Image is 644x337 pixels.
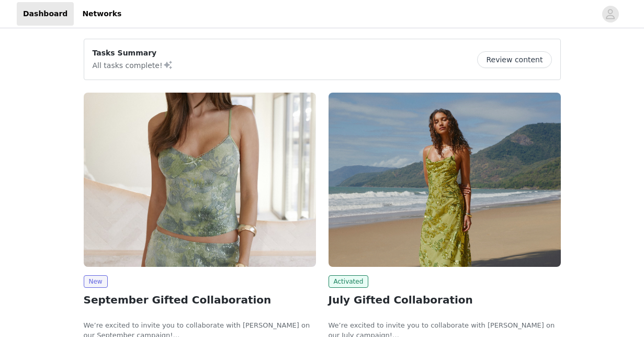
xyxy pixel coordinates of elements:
h2: September Gifted Collaboration [84,292,316,308]
p: Tasks Summary [93,48,173,59]
button: Review content [477,51,551,68]
span: Activated [329,275,369,288]
a: Dashboard [17,2,74,26]
img: Peppermayo USA [84,93,316,267]
p: All tasks complete! [93,59,173,71]
span: New [84,275,108,288]
div: avatar [605,6,615,23]
a: Networks [76,2,128,26]
h2: July Gifted Collaboration [329,292,561,308]
img: Peppermayo USA [329,93,561,267]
